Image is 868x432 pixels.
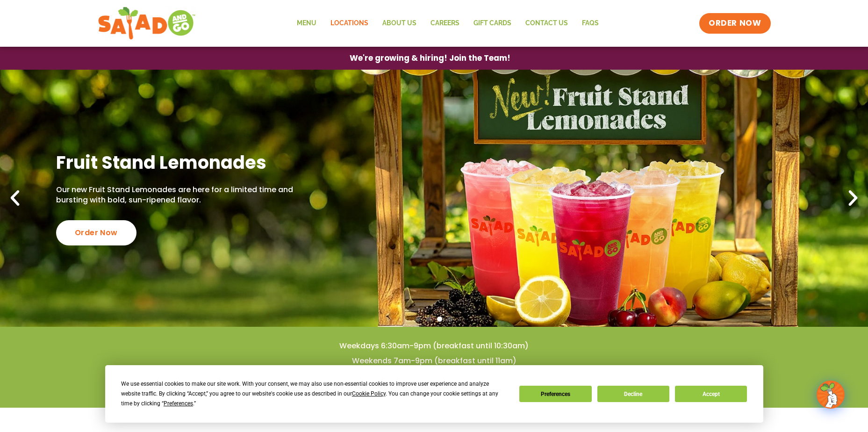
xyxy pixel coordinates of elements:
span: We're growing & hiring! Join the Team! [350,54,510,62]
a: Menu [290,13,323,34]
span: Preferences [164,400,193,407]
img: wpChatIcon [818,382,844,408]
nav: Menu [290,13,606,34]
button: Preferences [519,386,591,402]
button: Accept [675,386,747,402]
div: We use essential cookies to make our site work. With your consent, we may also use non-essential ... [121,379,508,409]
button: Decline [597,386,669,402]
a: Locations [323,13,375,34]
p: Our new Fruit Stand Lemonades are here for a limited time and bursting with bold, sun-ripened fla... [56,185,324,206]
span: Go to slide 3 [437,317,442,322]
img: new-SAG-logo-768×292 [98,5,196,42]
a: ORDER NOW [699,13,770,34]
a: FAQs [575,13,606,34]
div: Order Now [56,220,136,245]
div: Cookie Consent Prompt [105,365,763,423]
a: GIFT CARDS [466,13,518,34]
span: Go to slide 4 [448,317,453,322]
a: Contact Us [518,13,575,34]
span: Go to slide 2 [426,317,431,322]
div: Next slide [843,188,863,209]
h2: Fruit Stand Lemonades [56,151,324,174]
span: ORDER NOW [709,18,761,29]
span: Go to slide 1 [416,317,421,322]
h4: Weekends 7am-9pm (breakfast until 11am) [19,356,849,366]
a: Careers [423,13,466,34]
div: Previous slide [5,188,25,209]
span: Cookie Policy [352,390,386,397]
a: About Us [375,13,423,34]
h4: Weekdays 6:30am-9pm (breakfast until 10:30am) [19,341,849,351]
a: We're growing & hiring! Join the Team! [336,47,524,69]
